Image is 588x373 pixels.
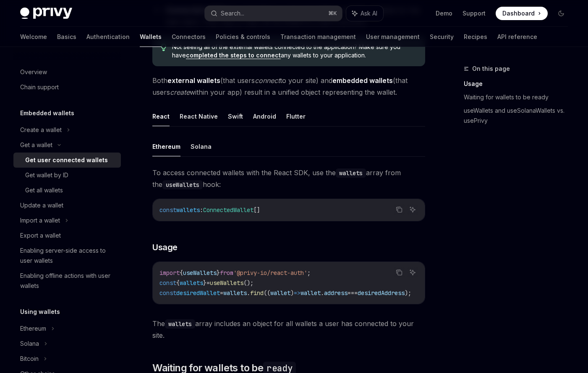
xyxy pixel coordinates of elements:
a: Export a wallet [13,228,121,243]
div: Chain support [20,82,59,92]
div: Export a wallet [20,231,61,241]
button: Ask AI [407,267,418,278]
a: Enabling offline actions with user wallets [13,268,121,293]
span: [] [253,206,260,214]
div: Enabling server-side access to user wallets [20,246,116,266]
span: : [200,206,203,214]
span: desiredAddress [358,289,405,297]
span: } [217,269,220,277]
div: Enabling offline actions with user wallets [20,271,116,291]
span: ConnectedWallet [203,206,253,214]
span: To access connected wallets with the React SDK, use the array from the hook: [152,167,425,190]
span: => [294,289,301,297]
h5: Using wallets [20,307,60,317]
a: Authentication [86,27,130,47]
a: Get wallet by ID [13,168,121,183]
a: Wallets [140,27,162,47]
a: Overview [13,65,121,80]
span: desiredWallet [176,289,220,297]
span: ) [290,289,294,297]
span: '@privy-io/react-auth' [233,269,307,277]
span: ); [405,289,411,297]
code: wallets [336,168,366,178]
code: wallets [165,319,195,329]
a: Get all wallets [13,183,121,198]
code: useWallets [162,180,203,189]
span: wallets [180,279,203,287]
a: Security [430,27,454,47]
a: API reference [497,27,537,47]
span: const [159,206,176,214]
button: Swift [228,106,243,126]
a: Waiting for wallets to be ready [464,91,575,104]
span: . [247,289,250,297]
a: Transaction management [280,27,356,47]
a: Update a wallet [13,198,121,213]
button: Ethereum [152,137,180,156]
div: Get a wallet [20,140,52,150]
a: Support [463,9,486,18]
span: ⌘ K [328,10,337,17]
svg: Tip [161,44,167,51]
button: Copy the contents from the code block [394,204,405,215]
span: wallets [176,206,200,214]
div: Import a wallet [20,215,60,225]
button: React [152,106,170,126]
span: . [321,289,324,297]
span: { [176,279,180,287]
a: useWallets and useSolanaWallets vs. usePrivy [464,104,575,127]
span: useWallets [210,279,243,287]
div: Get all wallets [25,185,63,195]
strong: embedded wallets [332,76,393,85]
div: Ethereum [20,324,46,334]
span: { [180,269,183,277]
span: = [206,279,210,287]
span: ; [307,269,311,277]
a: Recipes [464,27,487,47]
span: === [348,289,358,297]
a: Connectors [172,27,206,47]
button: Android [253,106,276,126]
em: create [170,88,190,96]
button: Solana [191,137,212,156]
a: User management [366,27,420,47]
a: Demo [436,9,452,18]
button: Search...⌘K [205,6,342,21]
div: Search... [221,8,244,18]
span: Dashboard [502,9,535,18]
button: Ask AI [407,204,418,215]
button: Ask AI [346,6,383,21]
span: Ask AI [361,9,377,18]
a: Welcome [20,27,47,47]
span: find [250,289,264,297]
a: Basics [57,27,76,47]
div: Update a wallet [20,200,63,210]
span: import [159,269,180,277]
button: Copy the contents from the code block [394,267,405,278]
div: Get wallet by ID [25,170,68,180]
span: } [203,279,206,287]
span: On this page [472,64,510,74]
button: Flutter [286,106,306,126]
div: Bitcoin [20,354,39,364]
button: Toggle dark mode [554,7,568,20]
span: (); [243,279,253,287]
div: Get user connected wallets [25,155,108,165]
button: React Native [180,106,218,126]
span: = [220,289,223,297]
span: from [220,269,233,277]
span: wallet [270,289,290,297]
div: Create a wallet [20,125,62,135]
h5: Embedded wallets [20,108,74,118]
span: useWallets [183,269,217,277]
div: Overview [20,67,47,77]
em: connect [255,76,280,85]
span: Both (that users to your site) and (that users within your app) result in a unified object repres... [152,75,425,98]
span: (( [264,289,270,297]
span: Usage [152,241,178,253]
div: Solana [20,339,39,349]
a: Chain support [13,80,121,95]
a: Policies & controls [216,27,270,47]
a: completed the steps to connect [186,52,281,59]
span: wallets [223,289,247,297]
